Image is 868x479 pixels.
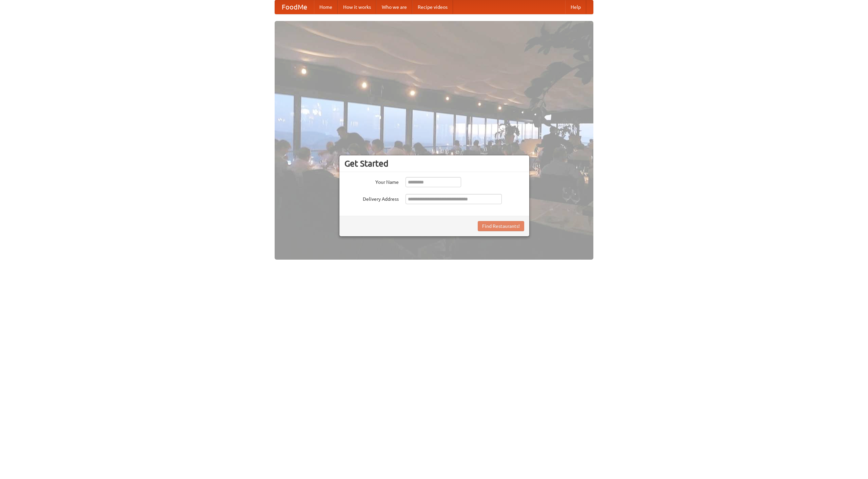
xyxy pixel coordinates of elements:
a: Who we are [376,0,412,14]
button: Find Restaurants! [478,221,524,231]
label: Your Name [344,177,399,186]
a: Home [314,0,338,14]
a: Help [565,0,586,14]
a: How it works [338,0,376,14]
label: Delivery Address [344,194,399,202]
a: Recipe videos [412,0,453,14]
a: FoodMe [275,0,314,14]
h3: Get Started [344,158,524,169]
